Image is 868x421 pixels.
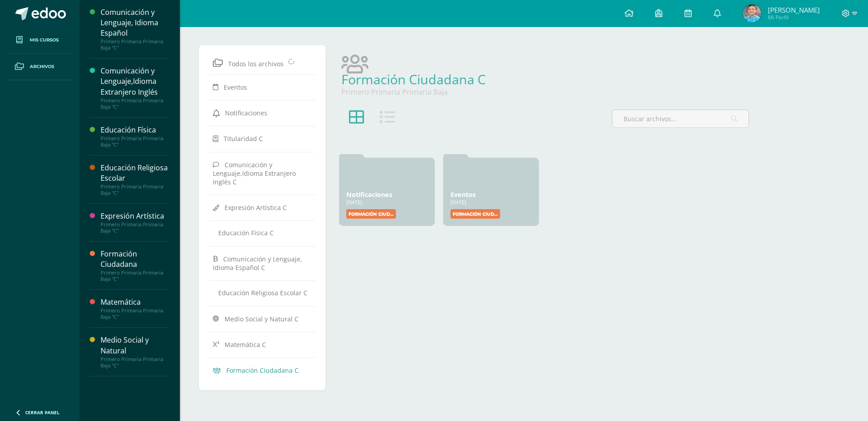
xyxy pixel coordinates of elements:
[768,14,820,21] span: Mi Perfil
[213,336,312,352] a: Matemática C
[101,297,169,307] div: Matemática
[213,79,312,95] a: Eventos
[101,211,169,221] div: Expresión Artística
[30,37,59,44] span: Mis cursos
[101,163,169,183] div: Educación Religiosa Escolar
[30,63,54,70] span: Archivos
[101,249,169,282] a: Formación CiudadanaPrimero Primaria Primaria Baja "C"
[101,211,169,234] a: Expresión ArtísticaPrimero Primaria Primaria Baja "C"
[101,270,169,282] div: Primero Primaria Primaria Baja "C"
[101,221,169,234] div: Primero Primaria Primaria Baja "C"
[346,209,396,219] label: Formación Ciudadana
[346,190,427,199] div: Notificaciones Formación Ciudadana Primero Primaria Primaria Baja 'C'
[213,255,302,272] span: Comunicación y Lenguaje, Idioma Español C
[225,109,267,117] span: Notificaciones
[213,311,312,327] a: Medio Social y Natural C
[224,83,247,92] span: Eventos
[213,160,296,186] span: Comunicación y Lenguaje,Idioma Extranjero Inglés C
[346,190,392,199] a: Notificaciones
[225,203,287,212] span: Expresión Artística C
[213,225,312,241] a: Educación Física C
[25,409,60,416] span: Cerrar panel
[225,340,266,349] span: Matemática C
[101,7,169,38] div: Comunicación y Lenguaje, Idioma Español
[101,335,169,368] a: Medio Social y NaturalPrimero Primaria Primaria Baja "C"
[450,209,500,219] label: Formación Ciudadana
[101,38,169,51] div: Primero Primaria Primaria Baja "C"
[213,199,312,215] a: Expresión Artística C
[213,362,312,378] a: Formación Ciudadana C
[101,66,169,110] a: Comunicación y Lenguaje,Idioma Extranjero InglésPrimero Primaria Primaria Baja "C"
[101,135,169,148] div: Primero Primaria Primaria Baja "C"
[213,55,312,71] a: Todos los archivos
[224,134,263,143] span: Titularidad C
[346,199,427,206] div: [DATE]
[612,110,749,128] input: Buscar archivos...
[101,356,169,369] div: Primero Primaria Primaria Baja "C"
[101,125,169,148] a: Educación FísicaPrimero Primaria Primaria Baja "C"
[213,156,312,190] a: Comunicación y Lenguaje,Idioma Extranjero Inglés C
[228,59,284,68] span: Todos los archivos
[101,335,169,356] div: Medio Social y Natural
[101,66,169,97] div: Comunicación y Lenguaje,Idioma Extranjero Inglés
[101,97,169,110] div: Primero Primaria Primaria Baja "C"
[450,190,476,199] a: Eventos
[213,105,312,121] a: Notificaciones
[342,70,486,88] a: Formación Ciudadana C
[7,27,72,54] a: Mis cursos
[213,251,312,275] a: Comunicación y Lenguaje, Idioma Español C
[342,70,745,88] div: Formación Ciudadana C
[101,125,169,135] div: Educación Física
[768,5,820,14] span: [PERSON_NAME]
[101,7,169,51] a: Comunicación y Lenguaje, Idioma EspañolPrimero Primaria Primaria Baja "C"
[101,249,169,270] div: Formación Ciudadana
[213,285,312,301] a: Educación Religiosa Escolar C
[450,190,532,199] div: Eventos Formación Ciudadana Primero Primaria Primaria Baja 'C'
[101,183,169,196] div: Primero Primaria Primaria Baja "C"
[218,229,274,237] span: Educación Física C
[101,307,169,320] div: Primero Primaria Primaria Baja "C"
[101,163,169,196] a: Educación Religiosa EscolarPrimero Primaria Primaria Baja "C"
[101,297,169,320] a: MatemáticaPrimero Primaria Primaria Baja "C"
[7,54,72,80] a: Archivos
[213,130,312,146] a: Titularidad C
[743,5,761,23] img: fae8b1035e2498fc05ae08927f249ac6.png
[226,366,299,375] span: Formación Ciudadana C
[450,199,532,206] div: [DATE]
[218,288,308,297] span: Educación Religiosa Escolar C
[225,314,299,323] span: Medio Social y Natural C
